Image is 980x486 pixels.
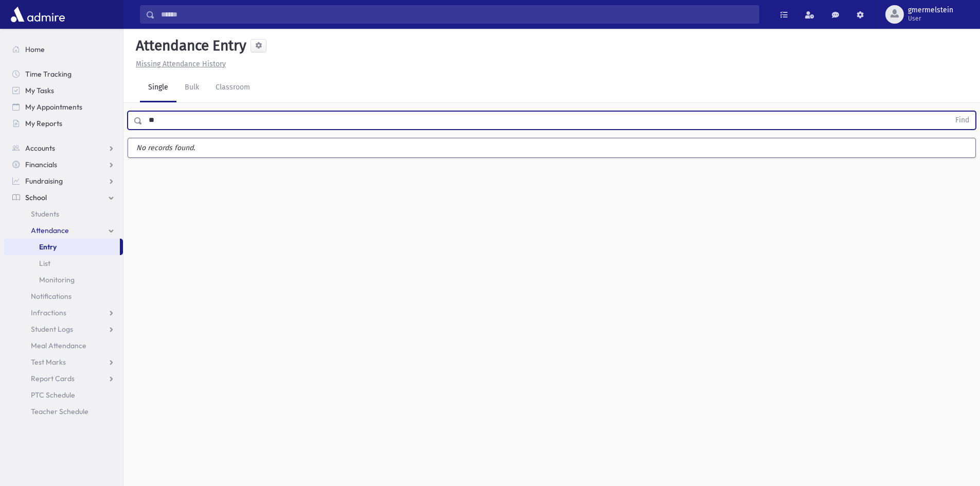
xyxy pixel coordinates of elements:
[31,341,86,350] span: Meal Attendance
[4,370,123,387] a: Report Cards
[4,239,120,255] a: Entry
[207,74,258,102] a: Classroom
[132,37,246,55] h5: Attendance Entry
[908,6,953,14] span: gmermelstein
[31,325,73,334] span: Student Logs
[4,41,123,58] a: Home
[31,308,66,317] span: Infractions
[8,4,67,25] img: AdmirePro
[4,255,123,272] a: List
[4,156,123,173] a: Financials
[25,143,55,153] span: Accounts
[128,138,975,157] label: No records found.
[31,407,88,416] span: Teacher Schedule
[155,5,759,24] input: Search
[25,119,62,128] span: My Reports
[4,304,123,321] a: Infractions
[4,403,123,420] a: Teacher Schedule
[4,321,123,337] a: Student Logs
[4,66,123,82] a: Time Tracking
[4,115,123,132] a: My Reports
[176,74,207,102] a: Bulk
[136,60,226,68] u: Missing Attendance History
[31,390,75,400] span: PTC Schedule
[4,288,123,304] a: Notifications
[25,45,45,54] span: Home
[25,102,82,112] span: My Appointments
[39,259,50,268] span: List
[25,86,54,95] span: My Tasks
[39,242,57,251] span: Entry
[31,292,72,301] span: Notifications
[908,14,953,23] span: User
[31,374,75,383] span: Report Cards
[31,209,59,219] span: Students
[25,160,57,169] span: Financials
[4,337,123,354] a: Meal Attendance
[39,275,75,284] span: Monitoring
[31,357,66,367] span: Test Marks
[25,176,63,186] span: Fundraising
[949,112,975,129] button: Find
[25,193,47,202] span: School
[25,69,72,79] span: Time Tracking
[31,226,69,235] span: Attendance
[4,222,123,239] a: Attendance
[4,206,123,222] a: Students
[4,272,123,288] a: Monitoring
[4,99,123,115] a: My Appointments
[4,140,123,156] a: Accounts
[4,354,123,370] a: Test Marks
[4,82,123,99] a: My Tasks
[4,173,123,189] a: Fundraising
[4,189,123,206] a: School
[132,60,226,68] a: Missing Attendance History
[4,387,123,403] a: PTC Schedule
[140,74,176,102] a: Single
